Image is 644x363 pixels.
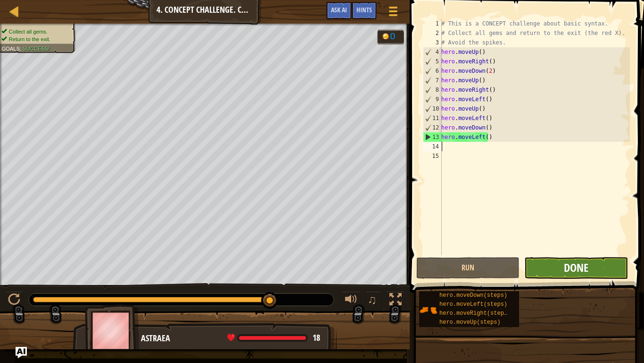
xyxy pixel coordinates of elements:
span: Hints [356,5,372,14]
div: 8 [423,85,442,95]
li: Return to the exit. [1,35,70,43]
div: 10 [423,104,442,113]
img: thang_avatar_frame.png [85,304,140,357]
span: Goals [1,45,20,52]
span: Done [564,260,588,275]
div: 0 [390,32,399,41]
span: : [20,45,23,52]
div: 13 [423,132,442,142]
span: Collect all gems. [9,28,48,35]
span: hero.moveUp(steps) [439,319,501,326]
span: hero.moveRight(steps) [439,310,511,317]
div: 12 [423,123,442,132]
div: Astraea [141,332,327,345]
div: health: 18 / 18 [227,334,320,342]
div: 4 [423,47,442,57]
button: Ctrl + P: Play [5,291,24,311]
div: 9 [423,95,442,104]
button: Adjust volume [342,291,361,311]
button: ♫ [365,291,381,311]
span: Ask AI [331,5,347,14]
div: 6 [423,66,442,76]
div: 7 [423,76,442,85]
span: Return to the exit. [9,36,50,42]
span: hero.moveLeft(steps) [439,301,507,308]
div: 15 [423,151,442,161]
div: 1 [423,19,442,28]
button: Ask AI [326,2,352,19]
span: 18 [313,332,320,344]
span: ♫ [367,293,377,307]
img: portrait.png [419,301,437,319]
div: 14 [423,142,442,151]
button: Toggle fullscreen [386,291,405,311]
span: Success! [23,45,50,52]
button: Ask AI [16,347,27,358]
button: Run [416,257,520,279]
li: Collect all gems. [1,28,70,35]
button: Show game menu [381,2,405,24]
div: Team 'ogres' has 0 gold. [377,29,404,44]
div: 5 [423,57,442,66]
div: 11 [423,113,442,123]
span: hero.moveDown(steps) [439,292,507,299]
div: 2 [423,28,442,38]
div: 3 [423,38,442,47]
button: Done [524,257,627,279]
